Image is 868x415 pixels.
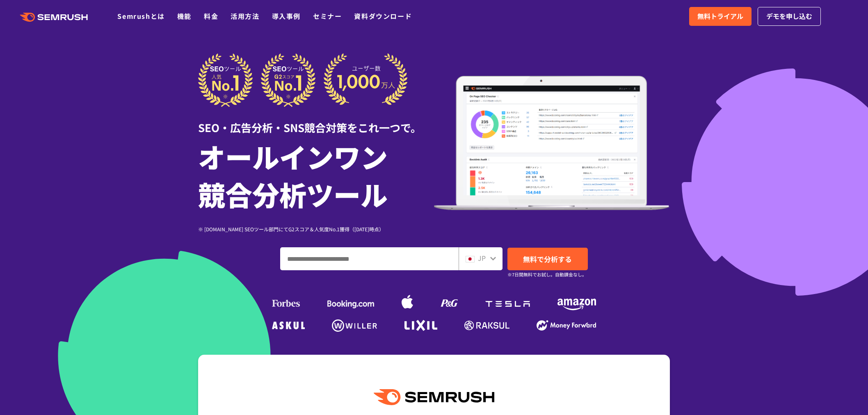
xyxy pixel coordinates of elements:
span: デモを申し込む [766,11,812,22]
a: デモを申し込む [758,7,821,26]
a: 導入事例 [272,11,301,21]
a: セミナー [313,11,342,21]
h1: オールインワン 競合分析ツール [198,137,434,213]
span: 無料で分析する [523,254,572,264]
span: 無料トライアル [697,11,743,22]
span: JP [478,253,486,263]
input: ドメイン、キーワードまたはURLを入力してください [281,248,458,270]
a: 無料で分析する [507,248,588,270]
div: ※ [DOMAIN_NAME] SEOツール部門にてG2スコア＆人気度No.1獲得（[DATE]時点） [198,225,434,233]
a: 資料ダウンロード [354,11,412,21]
a: 活用方法 [231,11,259,21]
a: 料金 [204,11,218,21]
a: 無料トライアル [689,7,752,26]
a: 機能 [177,11,192,21]
small: ※7日間無料でお試し。自動課金なし。 [507,271,587,278]
img: Semrush [374,389,494,405]
div: SEO・広告分析・SNS競合対策をこれ一つで。 [198,107,434,135]
a: Semrushとは [117,11,164,21]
